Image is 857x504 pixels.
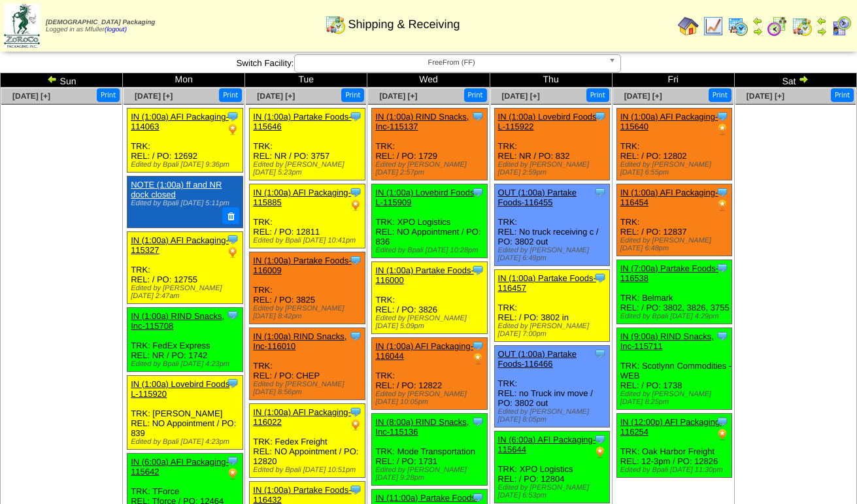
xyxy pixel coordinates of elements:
div: Edited by Bpali [DATE] 4:23pm [131,360,243,368]
img: Tooltip [226,309,239,322]
div: TRK: REL: / PO: CHEP [250,328,365,400]
div: Edited by [PERSON_NAME] [DATE] 9:28pm [375,466,487,482]
a: [DATE] [+] [12,92,50,101]
a: IN (1:00a) Partake Foods-115646 [253,112,351,131]
div: Edited by [PERSON_NAME] [DATE] 6:48pm [620,237,732,252]
td: Fri [612,73,734,88]
div: Edited by [PERSON_NAME] [DATE] 8:56pm [253,380,365,396]
img: Tooltip [716,261,729,275]
img: Tooltip [226,233,239,246]
button: Print [341,88,364,102]
div: Edited by [PERSON_NAME] [DATE] 8:25pm [620,390,732,406]
div: TRK: Fedex Freight REL: NO Appointment / PO: 12820 [250,404,365,478]
img: Tooltip [594,110,607,123]
div: Edited by [PERSON_NAME] [DATE] 8:42pm [253,305,365,320]
img: Tooltip [349,110,362,123]
a: IN (9:00a) RIND Snacks, Inc-115711 [620,331,714,351]
div: Edited by [PERSON_NAME] [DATE] 2:47am [131,284,243,300]
div: TRK: REL: / PO: 1729 [372,109,488,180]
div: TRK: REL: / PO: 12802 [616,109,732,180]
img: PO [716,123,729,136]
div: TRK: Mode Transportation REL: / PO: 1731 [372,414,488,486]
div: Edited by [PERSON_NAME] [DATE] 10:05pm [375,390,487,406]
img: PO [226,246,239,259]
img: Tooltip [349,254,362,267]
button: Delete Note [222,207,239,224]
img: arrowleft.gif [47,74,58,84]
a: [DATE] [+] [624,92,662,101]
img: PO [349,199,362,212]
div: Edited by Bpali [DATE] 5:11pm [131,199,238,207]
img: Tooltip [349,186,362,199]
div: Edited by [PERSON_NAME] [DATE] 5:23pm [253,161,365,176]
td: Mon [123,73,245,88]
a: IN (1:00a) AFI Packaging-114063 [131,112,229,131]
div: TRK: Belmark REL: / PO: 3802, 3826, 3755 [616,260,732,324]
img: calendarcustomer.gif [831,16,852,37]
img: Tooltip [716,415,729,428]
img: Tooltip [471,491,484,504]
img: Tooltip [471,339,484,352]
a: IN (1:00a) RIND Snacks, Inc-116010 [253,331,346,351]
div: Edited by [PERSON_NAME] [DATE] 8:05pm [498,408,610,424]
div: TRK: REL: NR / PO: 832 [494,109,610,180]
img: arrowleft.gif [752,16,763,26]
a: IN (1:00a) RIND Snacks, Inc-115137 [375,112,469,131]
a: [DATE] [+] [135,92,173,101]
img: PO [226,467,239,480]
a: IN (1:00a) AFI Packaging-115327 [131,235,229,255]
div: Edited by [PERSON_NAME] [DATE] 6:53pm [498,484,610,499]
div: Edited by Bpali [DATE] 4:29pm [620,312,732,320]
div: Edited by [PERSON_NAME] [DATE] 6:49pm [498,246,610,262]
a: IN (12:00p) AFI Packaging-116254 [620,417,723,437]
img: PO [716,428,729,441]
img: Tooltip [716,329,729,343]
a: IN (1:00a) Lovebird Foods L-115909 [375,188,474,207]
img: arrowright.gif [752,26,763,37]
td: Sun [1,73,123,88]
div: Edited by [PERSON_NAME] [DATE] 5:09pm [375,314,487,330]
a: IN (7:00a) Partake Foods-116538 [620,263,718,283]
td: Wed [367,73,490,88]
div: TRK: REL: / PO: 3825 [250,252,365,324]
img: Tooltip [594,186,607,199]
a: IN (1:00a) AFI Packaging-116044 [375,341,473,361]
td: Tue [245,73,367,88]
img: Tooltip [226,454,239,467]
img: calendarblend.gif [767,16,788,37]
img: Tooltip [716,110,729,123]
a: IN (1:00a) AFI Packaging-116454 [620,188,718,207]
button: Print [219,88,242,102]
img: Tooltip [471,263,484,277]
a: [DATE] [+] [502,92,540,101]
a: IN (1:00a) Partake Foods-116457 [498,273,596,293]
img: PO [471,352,484,365]
div: TRK: XPO Logistics REL: NO Appointment / PO: 836 [372,184,488,258]
div: TRK: REL: NR / PO: 3757 [250,109,365,180]
img: PO [349,418,362,431]
img: home.gif [678,16,699,37]
div: TRK: REL: No truck receiving c / PO: 3802 out [494,184,610,266]
img: PO [716,199,729,212]
a: [DATE] [+] [257,92,295,101]
a: IN (1:00a) AFI Packaging-115640 [620,112,718,131]
img: arrowright.gif [816,26,827,37]
button: Print [464,88,487,102]
img: Tooltip [349,405,362,418]
span: [DEMOGRAPHIC_DATA] Packaging [46,19,155,26]
a: IN (1:00a) AFI Packaging-115885 [253,188,351,207]
img: calendarinout.gif [325,14,346,35]
img: Tooltip [471,110,484,123]
div: TRK: REL: / PO: 12755 [127,231,243,303]
button: Print [586,88,609,102]
img: calendarinout.gif [792,16,813,37]
a: [DATE] [+] [747,92,784,101]
img: Tooltip [349,483,362,496]
div: Edited by Bpali [DATE] 10:51pm [253,466,365,474]
div: Edited by [PERSON_NAME] [DATE] 2:57pm [375,161,487,176]
a: (logout) [105,26,127,33]
div: TRK: FedEx Express REL: NR / PO: 1742 [127,307,243,371]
